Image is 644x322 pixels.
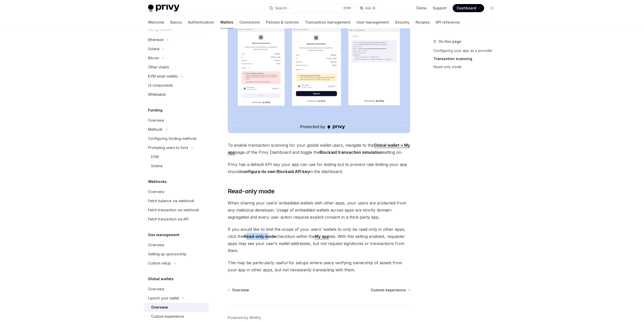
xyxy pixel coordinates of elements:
img: light logo [148,5,179,12]
div: Overview [148,242,164,248]
div: Overview [148,189,164,195]
a: Whitelabel [144,90,209,99]
div: Fetch balance via webhook [148,198,194,204]
h5: Gas management [148,232,179,238]
a: Global wallet > My app [228,143,410,155]
div: Solana [151,163,162,169]
a: Authentication [188,16,214,28]
div: Overview [148,286,164,292]
a: Fetch transaction via webhook [144,205,209,215]
a: Overview [144,303,209,312]
span: Ctrl K [343,6,351,10]
span: Custom experience [371,288,406,293]
strong: configure its own Blockaid API key [241,169,309,174]
div: Setting up sponsorship [148,251,186,257]
div: Search... [275,5,289,11]
div: Bitcoin [148,55,159,61]
a: Solana [144,161,209,171]
span: Ask AI [365,6,375,11]
span: Overview [232,288,249,293]
a: Custom experience [144,312,209,321]
a: Configuring your app as a provider [433,47,500,55]
a: My app [315,234,329,239]
a: Other chains [144,63,209,72]
span: Dashboard [457,6,476,11]
a: Recipes [416,16,430,28]
a: Security [395,16,409,28]
div: Whitelabel [148,91,166,98]
a: Transaction scanning [433,55,500,63]
h5: Funding [148,107,162,113]
strong: Blockaid transaction simulation [320,150,383,155]
div: Fetch transaction via API [148,216,189,222]
div: Prompting users to fund [148,145,188,151]
span: If you would like to limit the scope of your users’ wallets to only be read-only in other apps, c... [228,226,410,254]
a: User management [357,16,389,28]
a: Overview [144,285,209,294]
strong: Read-only mode [244,234,276,239]
a: UI components [144,81,209,90]
div: Overview [151,304,168,310]
a: Custom experience [371,288,410,293]
div: Launch your wallet [148,295,179,301]
div: EVM smart wallets [148,73,178,79]
div: Overview [148,117,164,123]
img: Transaction scanning UI [228,3,410,134]
h5: Global wallets [148,276,174,282]
div: Fetch transaction via webhook [148,207,199,213]
a: Fetch balance via webhook [144,196,209,205]
span: On this page [439,39,461,45]
a: Setting up sponsorship [144,250,209,259]
a: Wallets [220,16,233,28]
a: Connectors [239,16,260,28]
div: Other chains [148,64,169,70]
a: Overview [144,187,209,196]
a: Overview [228,288,249,293]
div: Custom setup [148,260,171,266]
a: Transaction management [305,16,350,28]
span: This may be particularly useful for setups where users verifying ownership of assets from your ap... [228,259,410,273]
span: To enable transaction scanning for your global wallet users, navigate to the page of the Privy Da... [228,142,410,156]
h5: Webhooks [148,179,167,185]
a: Configuring funding methods [144,134,209,143]
div: Methods [148,126,163,132]
a: Dashboard [453,4,484,12]
span: When sharing your users’ embedded wallets with other apps, your users are protected from any mali... [228,199,410,221]
button: Ask AI [357,4,379,13]
a: Policies & controls [266,16,299,28]
a: Support [433,6,447,11]
a: API reference [436,16,460,28]
div: Custom experience [151,313,184,319]
a: Demo [417,6,427,11]
div: Configuring funding methods [148,136,197,142]
button: Search...CtrlK [265,4,354,13]
span: Read-only mode [228,187,275,195]
a: EVM [144,152,209,161]
span: Privy has a default API key your app can use for testing but to prevent rate limiting your app sh... [228,161,410,175]
a: Powered by Mintlify [228,315,261,320]
a: Overview [144,116,209,125]
a: Fetch transaction via API [144,215,209,224]
div: UI components [148,82,173,88]
a: Read-only mode [433,63,500,71]
button: Toggle dark mode [488,4,496,12]
a: Basics [170,16,182,28]
div: EVM [151,154,159,160]
a: Welcome [148,16,164,28]
div: Solana [148,46,159,52]
div: Ethereum [148,37,164,43]
a: Overview [144,240,209,250]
